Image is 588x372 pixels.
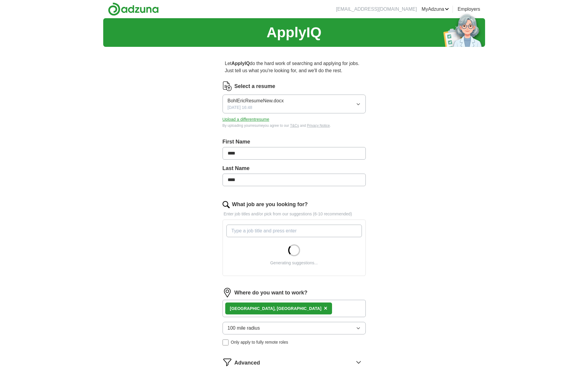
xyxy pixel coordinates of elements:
[231,339,288,345] span: Only apply to fully remote roles
[458,6,480,13] a: Employers
[223,288,232,297] img: location.png
[228,104,252,111] span: [DATE] 16:48
[223,201,230,208] img: search.png
[223,322,366,334] button: 100 mile radius
[223,339,229,345] input: Only apply to fully remote roles
[324,304,327,313] button: ×
[223,357,232,367] img: filter
[226,225,362,237] input: Type a job title and press enter
[324,305,327,311] span: ×
[223,81,232,91] img: CV Icon
[270,260,318,266] div: Generating suggestions...
[108,2,159,16] img: Adzuna logo
[223,211,366,217] p: Enter job titles and/or pick from our suggestions (6-10 recommended)
[223,123,366,128] div: By uploading your resume you agree to our and .
[223,164,366,172] label: Last Name
[223,58,366,77] p: Let do the hard work of searching and applying for jobs. Just tell us what you're looking for, an...
[422,6,449,13] a: MyAdzuna
[228,325,260,332] span: 100 mile radius
[232,61,250,66] strong: ApplyIQ
[232,200,308,209] label: What job are you looking for?
[230,305,322,312] div: [GEOGRAPHIC_DATA], [GEOGRAPHIC_DATA]
[223,95,366,113] button: BohlEricResumeNew.docx[DATE] 16:48
[336,6,417,13] li: [EMAIL_ADDRESS][DOMAIN_NAME]
[234,289,308,297] label: Where do you want to work?
[223,116,269,123] button: Upload a differentresume
[234,359,260,367] span: Advanced
[223,138,366,146] label: First Name
[290,124,299,128] a: T&Cs
[228,97,284,104] span: BohlEricResumeNew.docx
[234,82,275,90] label: Select a resume
[266,22,321,43] h1: ApplyIQ
[307,124,330,128] a: Privacy Notice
